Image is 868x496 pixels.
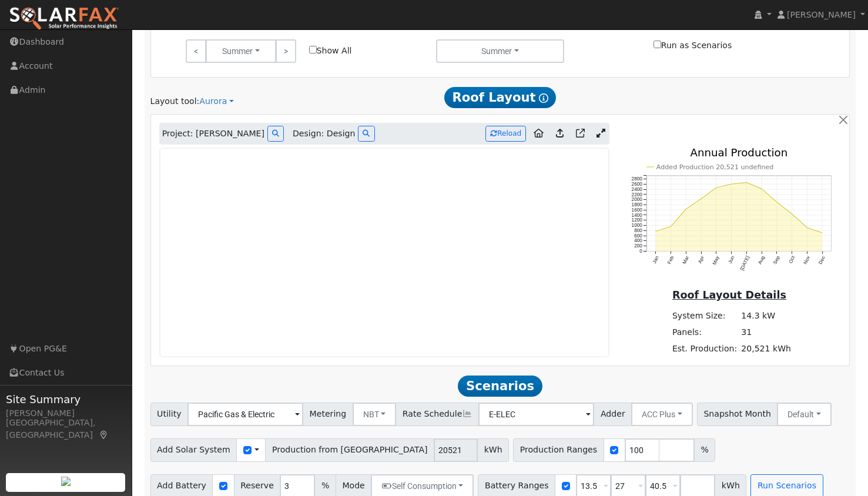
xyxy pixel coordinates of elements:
[485,126,526,142] button: Reload
[396,403,479,426] span: Rate Schedule
[631,213,642,218] text: 1400
[436,39,565,63] button: Summer
[746,182,748,183] circle: onclick=""
[150,403,189,426] span: Utility
[739,256,750,272] text: [DATE]
[6,407,126,420] div: [PERSON_NAME]
[6,417,126,441] div: [GEOGRAPHIC_DATA], [GEOGRAPHIC_DATA]
[458,376,542,397] span: Scenarios
[478,403,594,426] input: Select a Rate Schedule
[653,39,732,52] label: Run as Scenarios
[444,87,557,108] span: Roof Layout
[739,308,793,324] td: 14.3 kW
[682,255,690,265] text: Mar
[791,213,793,215] circle: onclick=""
[777,403,832,426] button: Default
[670,308,739,324] td: System Size:
[199,95,234,108] a: Aurora
[571,125,589,143] a: Open in Aurora
[309,46,317,53] input: Show All
[631,192,642,197] text: 2200
[276,39,296,63] a: >
[631,218,642,223] text: 1200
[631,403,693,426] button: ACC Plus
[303,403,353,426] span: Metering
[594,403,632,426] span: Adder
[697,403,778,426] span: Snapshot Month
[787,10,856,19] span: [PERSON_NAME]
[715,187,717,189] circle: onclick=""
[353,403,397,426] button: NBT
[822,232,823,234] circle: onclick=""
[61,477,71,486] img: retrieve
[631,223,642,229] text: 1000
[529,125,548,143] a: Aurora to Home
[631,203,642,208] text: 1800
[760,188,762,190] circle: onclick=""
[776,202,777,203] circle: onclick=""
[739,341,793,357] td: 20,521 kWh
[99,430,109,440] a: Map
[653,41,661,48] input: Run as Scenarios
[670,226,672,227] circle: onclick=""
[652,255,660,264] text: Jan
[186,39,206,63] a: <
[631,197,642,203] text: 2000
[9,6,119,31] img: SolarFax
[150,438,237,462] span: Add Solar System
[728,255,736,264] text: Jun
[712,255,720,266] text: May
[655,230,656,232] circle: onclick=""
[477,438,509,462] span: kWh
[206,39,276,63] button: Summer
[293,128,355,140] span: Design: Design
[818,256,826,266] text: Dec
[634,244,642,249] text: 200
[666,255,675,265] text: Feb
[634,239,642,244] text: 400
[788,255,796,264] text: Oct
[631,177,642,182] text: 2800
[758,255,766,265] text: Aug
[656,163,774,171] text: Added Production 20,521 undefined
[551,125,568,143] a: Upload consumption to Aurora project
[739,324,793,341] td: 31
[634,233,642,239] text: 600
[634,228,642,233] text: 800
[309,45,352,57] label: Show All
[700,198,702,200] circle: onclick=""
[513,438,604,462] span: Production Ranges
[150,96,200,106] span: Layout tool:
[539,93,548,103] i: Show Help
[670,324,739,341] td: Panels:
[806,227,808,229] circle: onclick=""
[6,391,126,407] span: Site Summary
[803,255,812,266] text: Nov
[265,438,434,462] span: Production from [GEOGRAPHIC_DATA]
[631,207,642,213] text: 1600
[631,187,642,192] text: 2400
[639,249,642,254] text: 0
[685,209,686,210] circle: onclick=""
[162,128,264,140] span: Project: [PERSON_NAME]
[730,183,732,185] circle: onclick=""
[631,182,642,187] text: 2600
[592,125,609,143] a: Expand Aurora window
[690,146,787,159] text: Annual Production
[670,341,739,357] td: Est. Production:
[697,255,705,264] text: Apr
[672,289,786,301] u: Roof Layout Details
[772,255,781,265] text: Sep
[187,403,303,426] input: Select a Utility
[694,438,715,462] span: %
